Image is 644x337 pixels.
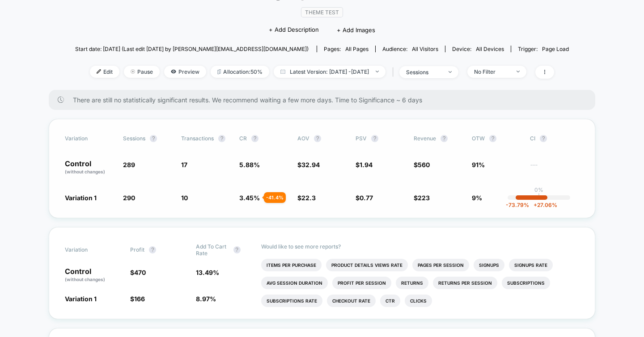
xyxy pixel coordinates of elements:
button: ? [441,135,448,142]
span: AOV [297,135,309,142]
li: Clicks [405,295,432,307]
button: ? [251,135,258,142]
span: 166 [134,295,145,303]
span: Device: [445,46,511,52]
span: Transactions [181,135,214,142]
img: end [449,71,452,73]
span: 10 [181,194,188,202]
span: Page Load [542,46,569,52]
span: all pages [345,46,369,52]
span: $ [414,194,430,202]
span: + Add Description [269,25,319,34]
span: 17 [181,161,187,168]
button: ? [233,246,241,253]
img: end [376,71,379,72]
span: Latest Version: [DATE] - [DATE] [274,66,386,78]
li: Subscriptions [502,277,550,289]
img: rebalance [217,69,221,74]
button: ? [314,135,321,142]
span: $ [356,161,373,168]
li: Ctr [380,295,400,307]
span: 290 [123,194,135,202]
p: Control [65,268,121,283]
li: Returns [396,277,428,289]
span: 1.94 [360,161,373,168]
li: Signups Rate [509,259,553,271]
span: 27.06 % [529,202,557,208]
span: There are still no statistically significant results. We recommend waiting a few more days . Time... [73,96,577,104]
span: Pause [124,66,160,78]
span: Variation [65,135,114,142]
li: Items Per Purchase [261,259,322,271]
span: + Add Images [337,26,375,34]
img: end [517,71,520,72]
span: CI [530,135,579,142]
div: sessions [406,69,442,76]
button: ? [150,135,157,142]
span: Preview [164,66,206,78]
li: Avg Session Duration [261,277,328,289]
span: 470 [134,269,146,276]
div: No Filter [474,68,510,75]
span: $ [297,194,316,202]
span: Variation 1 [65,295,97,303]
p: 0% [534,186,543,193]
span: OTW [472,135,521,142]
p: Would like to see more reports? [261,243,579,250]
li: Signups [474,259,504,271]
span: Theme Test [301,7,343,17]
span: 91% [472,161,485,168]
span: $ [356,194,373,202]
span: $ [414,161,430,168]
span: + [534,202,537,208]
span: Allocation: 50% [211,66,269,78]
span: Revenue [414,135,436,142]
button: ? [149,246,156,253]
span: (without changes) [65,277,105,282]
span: Sessions [123,135,145,142]
span: 5.88 % [239,161,260,168]
img: edit [97,69,101,74]
span: CR [239,135,247,142]
button: ? [371,135,378,142]
span: Start date: [DATE] (Last edit [DATE] by [PERSON_NAME][EMAIL_ADDRESS][DOMAIN_NAME]) [75,46,309,52]
span: -73.79 % [506,202,529,208]
div: - 41.4 % [264,192,286,203]
img: end [131,69,135,74]
span: 560 [418,161,430,168]
span: Variation [65,243,114,257]
span: 223 [418,194,430,202]
span: PSV [356,135,367,142]
span: Edit [90,66,119,78]
div: Pages: [324,46,369,52]
p: | [538,193,540,200]
button: ? [489,135,496,142]
span: Profit [130,246,144,253]
div: Trigger: [518,46,569,52]
li: Subscriptions Rate [261,295,322,307]
span: 22.3 [301,194,316,202]
span: 0.77 [360,194,373,202]
li: Returns Per Session [433,277,497,289]
li: Checkout Rate [327,295,376,307]
span: 13.49 % [196,269,219,276]
span: Variation 1 [65,194,97,202]
button: ? [218,135,225,142]
p: Control [65,160,114,175]
button: ? [540,135,547,142]
div: Audience: [382,46,438,52]
span: all devices [476,46,504,52]
span: --- [530,162,579,175]
span: $ [297,161,320,168]
span: | [390,66,399,79]
span: $ [130,269,146,276]
span: $ [130,295,145,303]
span: 3.45 % [239,194,260,202]
span: 289 [123,161,135,168]
img: calendar [280,69,285,74]
span: 8.97 % [196,295,216,303]
span: All Visitors [412,46,438,52]
li: Product Details Views Rate [326,259,408,271]
li: Profit Per Session [332,277,391,289]
li: Pages Per Session [412,259,469,271]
